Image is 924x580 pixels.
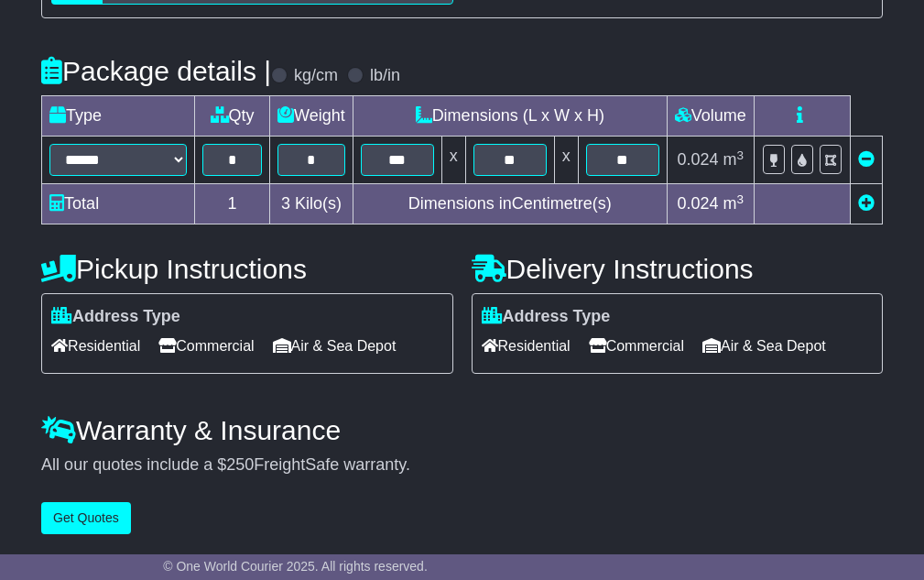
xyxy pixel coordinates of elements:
sup: 3 [737,192,745,206]
span: 250 [226,455,254,474]
sup: 3 [737,148,745,162]
td: x [441,137,465,184]
span: Air & Sea Depot [702,332,826,360]
label: Address Type [51,307,180,327]
td: Volume [667,96,754,137]
span: Commercial [589,332,684,360]
a: Remove this item [858,150,875,169]
h4: Warranty & Insurance [41,415,883,445]
td: 1 [195,184,270,224]
h4: Pickup Instructions [41,254,452,284]
label: lb/in [370,66,400,86]
a: Add new item [858,194,875,213]
td: Dimensions (L x W x H) [353,96,667,137]
span: © One World Courier 2025. All rights reserved. [163,559,428,574]
label: Address Type [482,307,611,327]
td: Weight [270,96,353,137]
span: m [723,194,745,213]
label: kg/cm [294,66,338,86]
span: Commercial [158,332,254,360]
span: m [723,150,745,169]
span: 0.024 [678,150,719,169]
span: Air & Sea Depot [273,332,397,360]
span: 0.024 [678,194,719,213]
td: Qty [195,96,270,137]
td: Type [42,96,195,137]
span: Residential [482,332,571,360]
span: Residential [51,332,140,360]
button: Get Quotes [41,502,131,534]
div: All our quotes include a $ FreightSafe warranty. [41,455,883,476]
span: 3 [281,194,290,213]
h4: Package details | [41,56,271,86]
h4: Delivery Instructions [472,254,883,284]
td: Dimensions in Centimetre(s) [353,184,667,224]
td: x [554,137,578,184]
td: Total [42,184,195,224]
td: Kilo(s) [270,184,353,224]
